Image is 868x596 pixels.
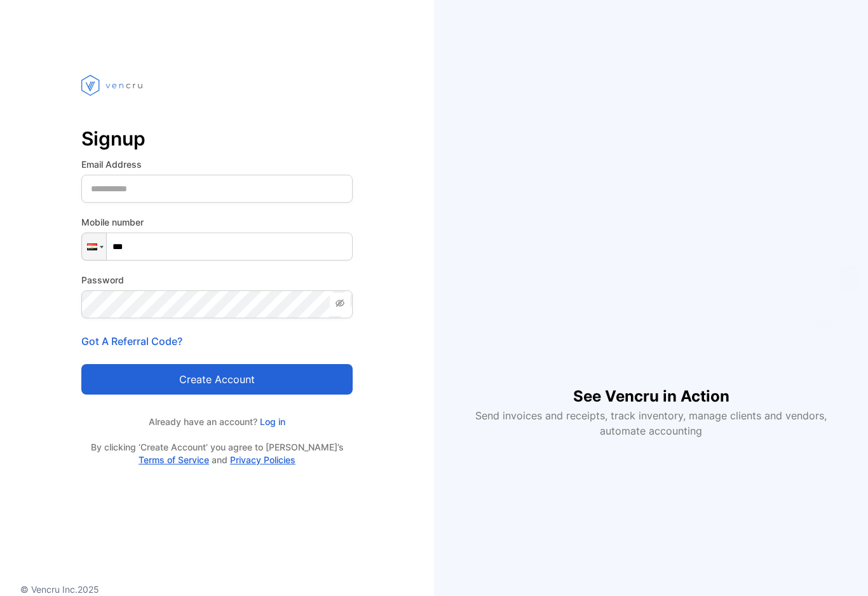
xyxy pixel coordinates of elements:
[81,215,353,229] label: Mobile number
[81,364,353,395] button: Create account
[139,454,209,465] a: Terms of Service
[81,441,353,466] p: By clicking ‘Create Account’ you agree to [PERSON_NAME]’s and
[573,365,729,408] h1: See Vencru in Action
[81,158,353,171] label: Email Address
[82,233,106,260] div: Egypt: + 20
[81,51,145,119] img: vencru logo
[81,123,353,154] p: Signup
[468,408,834,438] p: Send invoices and receipts, track inventory, manage clients and vendors, automate accounting
[230,454,295,465] a: Privacy Policies
[81,415,353,428] p: Already have an account?
[81,334,353,349] p: Got A Referral Code?
[81,273,353,287] label: Password
[257,416,285,427] a: Log in
[477,158,824,365] iframe: YouTube video player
